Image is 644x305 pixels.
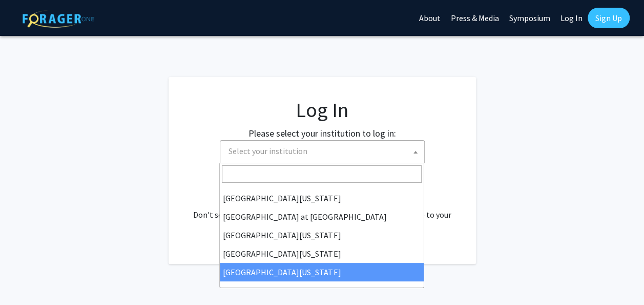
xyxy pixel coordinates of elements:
[23,10,94,28] img: ForagerOne Logo
[220,226,424,244] li: [GEOGRAPHIC_DATA][US_STATE]
[8,259,44,297] iframe: Chat
[189,98,455,122] h1: Log In
[220,207,424,226] li: [GEOGRAPHIC_DATA] at [GEOGRAPHIC_DATA]
[222,165,422,183] input: Search
[220,263,424,281] li: [GEOGRAPHIC_DATA][US_STATE]
[248,126,396,140] label: Please select your institution to log in:
[220,244,424,263] li: [GEOGRAPHIC_DATA][US_STATE]
[220,189,424,207] li: [GEOGRAPHIC_DATA][US_STATE]
[588,8,630,28] a: Sign Up
[220,140,425,163] span: Select your institution
[224,141,424,162] span: Select your institution
[189,184,455,233] div: No account? . Don't see your institution? about bringing ForagerOne to your institution.
[228,146,307,156] span: Select your institution
[220,281,424,300] li: [PERSON_NAME][GEOGRAPHIC_DATA]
